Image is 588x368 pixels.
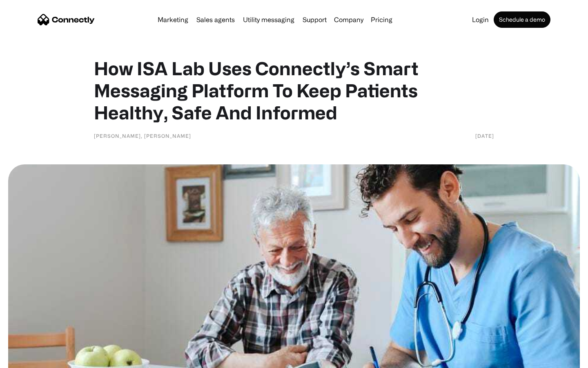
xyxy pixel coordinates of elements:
[154,16,192,23] a: Marketing
[469,16,492,23] a: Login
[494,11,550,28] a: Schedule a demo
[94,132,191,140] div: [PERSON_NAME], [PERSON_NAME]
[16,354,49,365] ul: Language list
[334,14,363,25] div: Company
[193,16,238,23] a: Sales agents
[299,16,330,23] a: Support
[475,132,494,140] div: [DATE]
[240,16,298,23] a: Utility messaging
[367,16,396,23] a: Pricing
[8,354,49,365] aside: Language selected: English
[94,57,494,123] h1: How ISA Lab Uses Connectly’s Smart Messaging Platform To Keep Patients Healthy, Safe And Informed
